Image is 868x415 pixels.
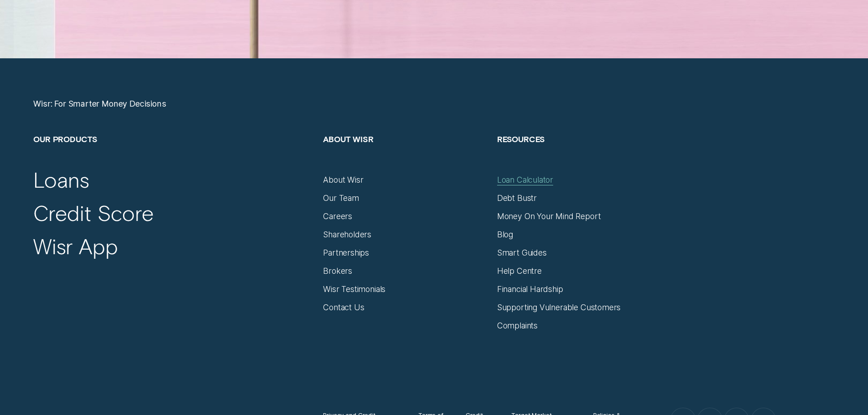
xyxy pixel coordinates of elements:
[497,175,553,185] a: Loan Calculator
[323,248,369,258] a: Partnerships
[33,167,89,193] a: Loans
[497,211,601,221] a: Money On Your Mind Report
[323,211,352,221] a: Careers
[323,193,359,203] a: Our Team
[323,266,352,276] a: Brokers
[497,134,661,175] h2: Resources
[33,99,166,109] a: Wisr: For Smarter Money Decisions
[497,193,537,203] a: Debt Bustr
[497,321,538,331] a: Complaints
[497,284,563,294] a: Financial Hardship
[323,175,363,185] a: About Wisr
[33,200,154,226] a: Credit Score
[323,230,371,240] a: Shareholders
[497,248,547,258] a: Smart Guides
[323,284,385,294] a: Wisr Testimonials
[497,302,621,313] a: Supporting Vulnerable Customers
[323,302,364,313] a: Contact Us
[33,233,118,260] a: Wisr App
[323,134,487,175] h2: About Wisr
[497,266,542,276] a: Help Centre
[497,230,513,240] a: Blog
[33,134,313,175] h2: Our Products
